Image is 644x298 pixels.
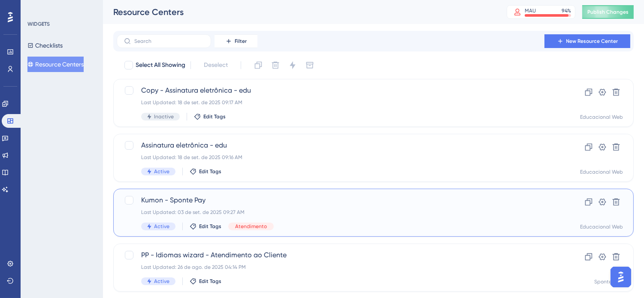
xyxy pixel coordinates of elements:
div: Last Updated: 03 de set. de 2025 09:27 AM [141,209,537,216]
span: Kumon - Sponte Pay [141,195,537,205]
button: Deselect [196,57,236,73]
input: Search [134,38,204,44]
div: Last Updated: 18 de set. de 2025 09:17 AM [141,99,537,106]
span: Inactive [154,113,174,120]
div: Last Updated: 26 de ago. de 2025 04:14 PM [141,264,537,271]
span: Edit Tags [199,168,221,175]
button: Publish Changes [582,5,634,19]
span: Copy - Assinatura eletrônica - edu [141,85,537,96]
div: MAU [525,7,536,14]
div: WIDGETS [27,21,50,27]
span: PP - Idiomas wizard - Atendimento ao Cliente [141,250,537,260]
button: Checklists [27,38,63,53]
button: Edit Tags [190,168,221,175]
span: Edit Tags [203,113,226,120]
span: Edit Tags [199,278,221,285]
button: Filter [215,34,257,48]
span: Deselect [204,60,228,70]
span: Filter [235,38,247,45]
div: Resource Centers [113,6,485,18]
span: Active [154,278,169,285]
div: Educacional Web [580,169,623,175]
button: Edit Tags [194,113,226,120]
span: Edit Tags [199,223,221,230]
button: Edit Tags [190,278,221,285]
div: 94 % [562,7,571,14]
span: Active [154,223,169,230]
span: Assinatura eletrônica - edu [141,140,537,151]
div: SponteWeb [594,278,623,285]
div: Last Updated: 18 de set. de 2025 09:16 AM [141,154,537,161]
iframe: UserGuiding AI Assistant Launcher [608,264,634,290]
button: Edit Tags [190,223,221,230]
button: Resource Centers [27,57,84,72]
div: Educacional Web [580,114,623,120]
button: New Resource Center [544,34,630,48]
span: Select All Showing [136,60,185,70]
span: Atendimento [235,223,267,230]
span: Publish Changes [587,9,629,15]
span: New Resource Center [566,38,618,45]
div: Educacional Web [580,223,623,230]
span: Active [154,168,169,175]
